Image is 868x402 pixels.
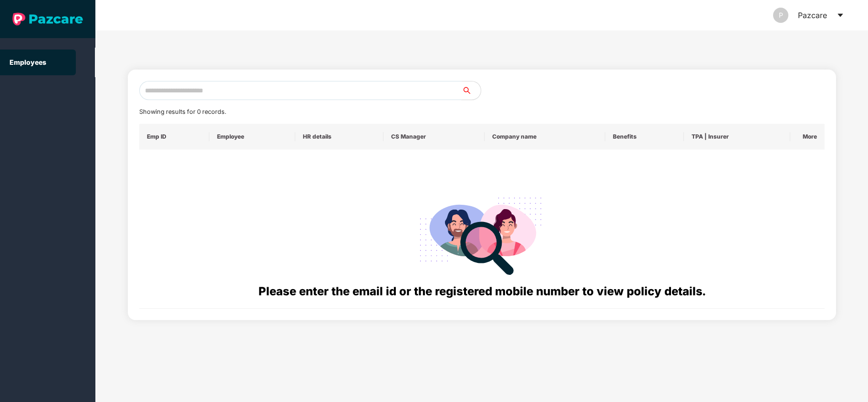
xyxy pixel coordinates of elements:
[605,124,684,150] th: Benefits
[139,124,209,150] th: Emp ID
[209,124,295,150] th: Employee
[413,186,550,282] img: svg+xml;base64,PHN2ZyB4bWxucz0iaHR0cDovL3d3dy53My5vcmcvMjAwMC9zdmciIHdpZHRoPSIyODgiIGhlaWdodD0iMj...
[837,11,844,19] span: caret-down
[684,124,790,150] th: TPA | Insurer
[461,87,481,94] span: search
[139,108,226,115] span: Showing results for 0 records.
[10,58,46,66] a: Employees
[790,124,825,150] th: More
[295,124,384,150] th: HR details
[485,124,605,150] th: Company name
[383,124,485,150] th: CS Manager
[461,81,481,100] button: search
[779,8,783,23] span: P
[258,284,705,298] span: Please enter the email id or the registered mobile number to view policy details.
